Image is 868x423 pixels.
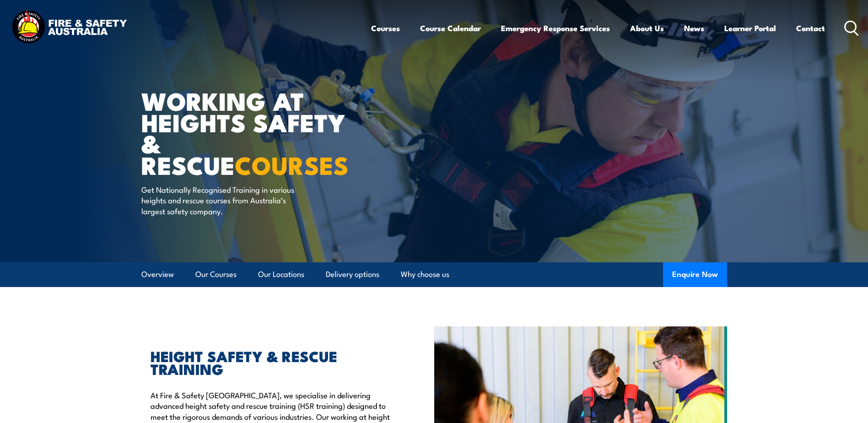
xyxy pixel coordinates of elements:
a: Overview [141,262,174,287]
strong: COURSES [235,145,349,183]
a: Contact [796,16,825,40]
a: Courses [371,16,400,40]
a: About Us [630,16,664,40]
p: Get Nationally Recognised Training in various heights and rescue courses from Australia’s largest... [141,184,308,216]
h1: WORKING AT HEIGHTS SAFETY & RESCUE [141,90,367,175]
a: Our Locations [258,262,304,287]
a: Our Courses [195,262,237,287]
a: News [684,16,704,40]
button: Enquire Now [663,262,727,287]
a: Course Calendar [420,16,481,40]
a: Learner Portal [724,16,776,40]
h2: HEIGHT SAFETY & RESCUE TRAINING [151,349,392,375]
a: Delivery options [326,262,379,287]
a: Emergency Response Services [501,16,610,40]
a: Why choose us [401,262,449,287]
